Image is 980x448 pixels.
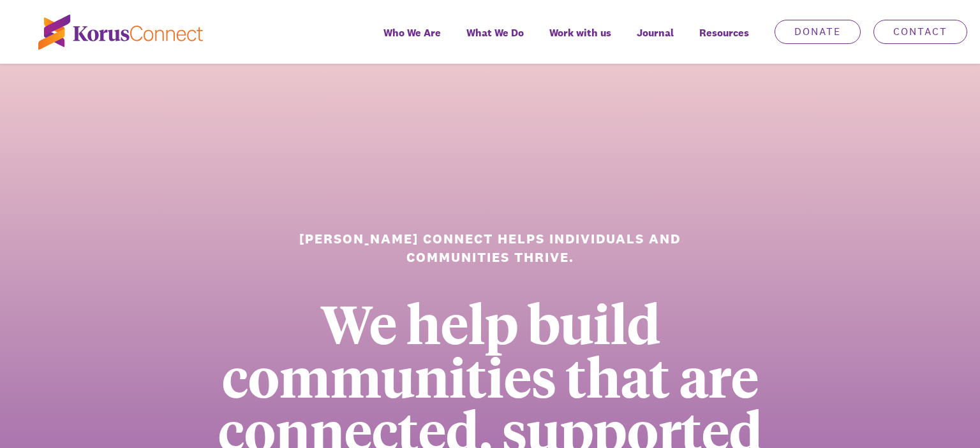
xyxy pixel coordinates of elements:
[549,24,611,42] span: Work with us
[383,24,441,42] span: Who We Are
[38,15,203,50] img: korus-connect%2Fc5177985-88d5-491d-9cd7-4a1febad1357_logo.svg
[537,18,624,64] a: Work with us
[466,24,524,42] span: What We Do
[285,229,696,267] h1: [PERSON_NAME] Connect helps individuals and communities thrive.
[637,24,674,42] span: Journal
[624,18,687,64] a: Journal
[873,20,967,44] a: Contact
[371,18,454,64] a: Who We Are
[775,20,861,44] a: Donate
[454,18,537,64] a: What We Do
[687,18,762,64] div: Resources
